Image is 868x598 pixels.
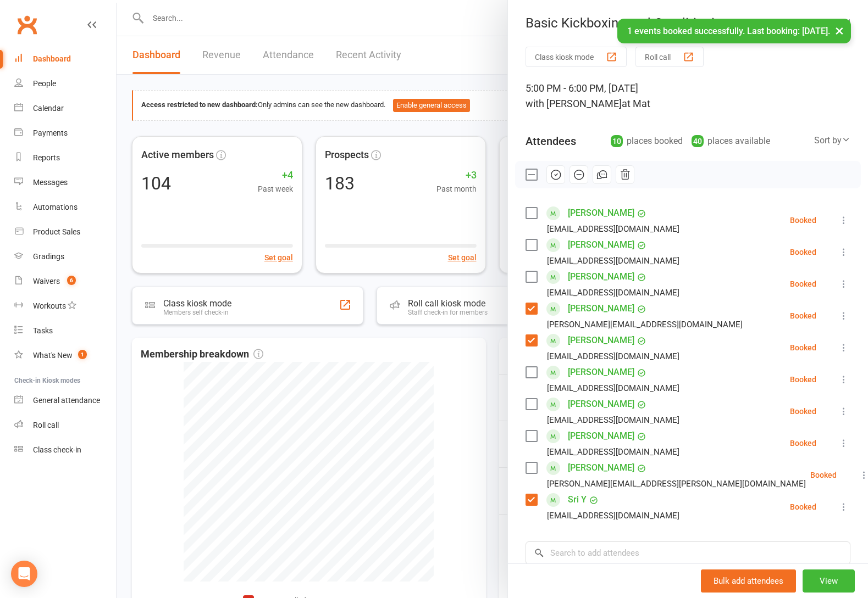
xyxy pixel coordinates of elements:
a: People [14,71,116,96]
div: places booked [611,133,683,149]
div: Calendar [33,104,64,113]
a: [PERSON_NAME] [568,395,634,413]
div: [EMAIL_ADDRESS][DOMAIN_NAME] [547,254,679,268]
div: [EMAIL_ADDRESS][DOMAIN_NAME] [547,508,679,523]
div: 40 [692,135,704,147]
div: [PERSON_NAME][EMAIL_ADDRESS][DOMAIN_NAME] [547,317,743,332]
div: Booked [790,376,816,383]
div: Booked [790,216,816,224]
button: Roll call [635,47,704,67]
div: Sort by [814,133,850,148]
div: Basic Kickboxing and Conditioning [508,15,868,31]
div: Waivers [33,277,60,286]
span: 1 [78,350,87,359]
div: Booked [810,471,837,479]
div: Booked [790,312,816,320]
div: [EMAIL_ADDRESS][DOMAIN_NAME] [547,445,679,459]
div: Open Intercom Messenger [11,561,37,587]
a: What's New1 [14,343,116,368]
a: Sri Y [568,491,587,508]
div: Payments [33,128,68,137]
a: Messages [14,170,116,195]
div: Booked [790,503,816,511]
button: Class kiosk mode [526,47,627,67]
div: [EMAIL_ADDRESS][DOMAIN_NAME] [547,381,679,395]
a: Tasks [14,318,116,343]
button: × [830,19,849,42]
div: Automations [33,203,78,211]
div: Booked [790,439,816,447]
a: [PERSON_NAME] [568,364,634,381]
div: People [33,79,56,88]
button: Bulk add attendees [701,569,796,593]
div: Tasks [33,326,53,335]
a: Dashboard [14,47,116,71]
div: 10 [611,135,623,147]
div: [EMAIL_ADDRESS][DOMAIN_NAME] [547,349,679,364]
div: Gradings [33,252,64,261]
div: Roll call [33,421,59,429]
a: Automations [14,195,116,220]
a: Workouts [14,294,116,318]
div: [EMAIL_ADDRESS][DOMAIN_NAME] [547,286,679,300]
div: What's New [33,351,73,360]
a: General attendance kiosk mode [14,388,116,413]
span: 6 [67,276,76,285]
a: Gradings [14,244,116,269]
a: [PERSON_NAME] [568,204,634,222]
a: [PERSON_NAME] [568,332,634,349]
a: [PERSON_NAME] [568,268,634,286]
button: View [803,569,855,593]
a: Clubworx [13,11,41,38]
div: Workouts [33,301,66,310]
div: Booked [790,407,816,415]
div: [EMAIL_ADDRESS][DOMAIN_NAME] [547,222,679,236]
input: Search to add attendees [526,541,850,565]
a: Reports [14,146,116,170]
a: Calendar [14,96,116,121]
a: [PERSON_NAME] [568,427,634,445]
div: 1 events booked successfully. Last booking: [DATE]. [617,19,851,43]
a: Product Sales [14,220,116,244]
div: places available [692,133,770,149]
div: Booked [790,344,816,351]
div: Booked [790,280,816,288]
div: Attendees [526,133,576,149]
div: [EMAIL_ADDRESS][DOMAIN_NAME] [547,413,679,427]
span: with [PERSON_NAME] [526,98,622,109]
span: at Mat [622,98,650,109]
div: Product Sales [33,227,80,236]
a: [PERSON_NAME] [568,459,634,477]
a: Waivers 6 [14,269,116,294]
a: [PERSON_NAME] [568,300,634,317]
a: Class kiosk mode [14,438,116,462]
div: 5:00 PM - 6:00 PM, [DATE] [526,81,850,111]
div: General attendance [33,396,100,405]
a: [PERSON_NAME] [568,236,634,254]
div: [PERSON_NAME][EMAIL_ADDRESS][PERSON_NAME][DOMAIN_NAME] [547,477,806,491]
a: Payments [14,121,116,146]
div: Reports [33,153,60,162]
div: Messages [33,178,68,187]
div: Class check-in [33,445,81,454]
div: Dashboard [33,54,71,63]
a: Roll call [14,413,116,438]
div: Booked [790,248,816,256]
